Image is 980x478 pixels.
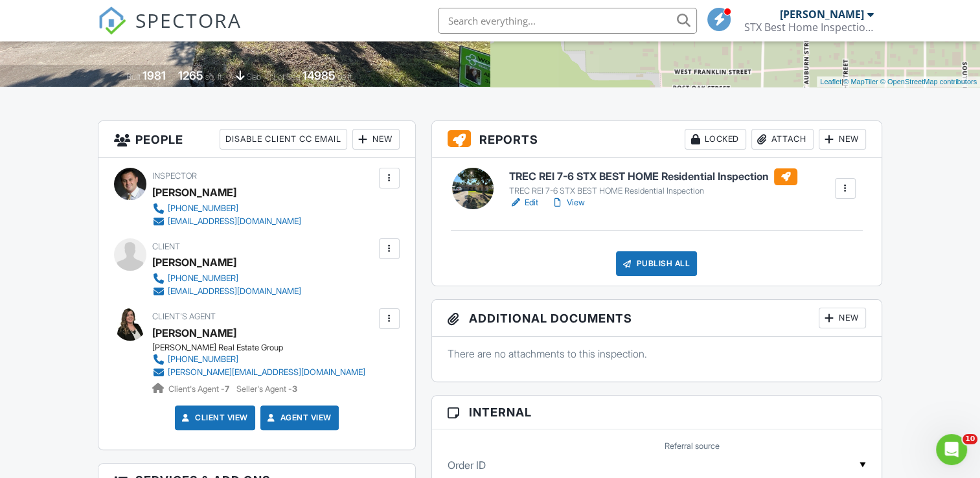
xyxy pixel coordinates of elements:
[168,367,365,378] div: [PERSON_NAME][EMAIL_ADDRESS][DOMAIN_NAME]
[432,300,882,337] h3: Additional Documents
[880,78,977,85] a: © OpenStreetMap contributors
[152,202,301,215] a: [PHONE_NUMBER]
[225,384,229,394] strong: 7
[509,168,797,197] a: TREC REI 7-6 STX BEST HOME Residential Inspection TREC REI 7-6 STX BEST HOME Residential Inspection
[438,8,697,34] input: Search everything...
[126,72,141,82] span: Built
[337,72,354,82] span: sq.ft.
[152,353,365,366] a: [PHONE_NUMBER]
[152,343,376,353] div: [PERSON_NAME] Real Estate Group
[352,129,400,150] div: New
[302,69,336,82] div: 14985
[179,411,248,424] a: Client View
[820,78,841,85] a: Leaflet
[152,366,365,379] a: [PERSON_NAME][EMAIL_ADDRESS][DOMAIN_NAME]
[178,69,203,82] div: 1265
[448,458,486,472] label: Order ID
[152,215,301,228] a: [EMAIL_ADDRESS][DOMAIN_NAME]
[152,312,216,321] span: Client's Agent
[152,253,236,272] div: [PERSON_NAME]
[744,21,874,34] div: STX Best Home Inspections, PLLC
[963,434,977,444] span: 10
[168,384,231,394] span: Client's Agent -
[936,434,967,465] iframe: Intercom live chat
[843,78,878,85] a: © MapTiler
[135,6,242,34] span: SPECTORA
[273,72,301,82] span: Lot Size
[616,251,697,276] div: Publish All
[509,168,797,185] h6: TREC REI 7-6 STX BEST HOME Residential Inspection
[432,396,882,429] h3: Internal
[509,196,538,209] a: Edit
[432,121,882,158] h3: Reports
[168,354,238,365] div: [PHONE_NUMBER]
[665,440,720,452] label: Referral source
[265,411,332,424] a: Agent View
[168,273,238,284] div: [PHONE_NUMBER]
[247,72,261,82] span: slab
[236,384,297,394] span: Seller's Agent -
[819,308,866,328] div: New
[685,129,746,150] div: Locked
[152,323,236,343] a: [PERSON_NAME]
[152,242,180,251] span: Client
[98,121,415,158] h3: People
[292,384,297,394] strong: 3
[819,129,866,150] div: New
[817,76,980,87] div: |
[509,186,797,196] div: TREC REI 7-6 STX BEST HOME Residential Inspection
[220,129,347,150] div: Disable Client CC Email
[551,196,585,209] a: View
[168,286,301,297] div: [EMAIL_ADDRESS][DOMAIN_NAME]
[780,8,864,21] div: [PERSON_NAME]
[98,6,126,35] img: The Best Home Inspection Software - Spectora
[152,272,301,285] a: [PHONE_NUMBER]
[98,17,242,45] a: SPECTORA
[152,171,197,181] span: Inspector
[448,347,866,361] p: There are no attachments to this inspection.
[751,129,814,150] div: Attach
[168,216,301,227] div: [EMAIL_ADDRESS][DOMAIN_NAME]
[168,203,238,214] div: [PHONE_NUMBER]
[152,285,301,298] a: [EMAIL_ADDRESS][DOMAIN_NAME]
[205,72,223,82] span: sq. ft.
[142,69,166,82] div: 1981
[152,183,236,202] div: [PERSON_NAME]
